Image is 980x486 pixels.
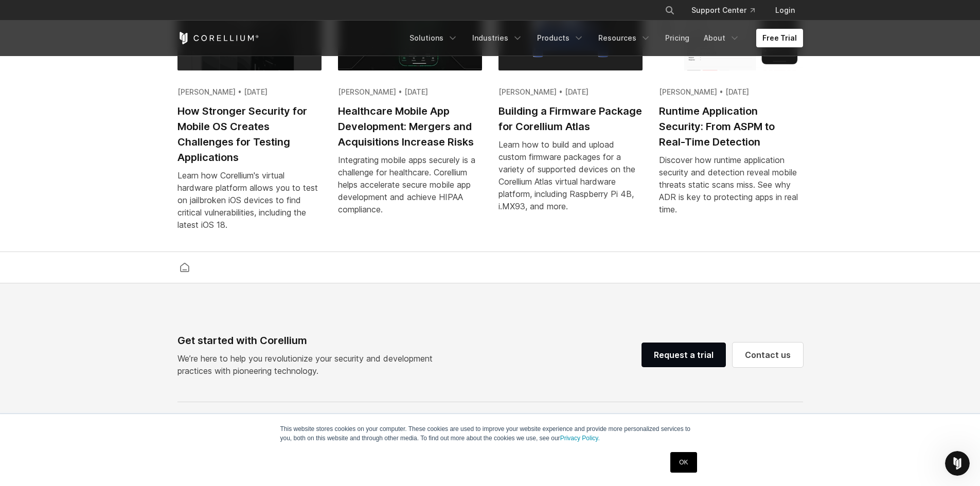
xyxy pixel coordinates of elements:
div: [PERSON_NAME] • [DATE] [338,87,482,97]
div: [PERSON_NAME] • [DATE] [177,87,322,97]
a: OK [670,452,697,473]
div: Get started with Corellium [177,333,441,348]
a: Request a trial [642,343,726,367]
h2: Runtime Application Security: From ASPM to Real-Time Detection [659,103,803,150]
div: Integrating mobile apps securely is a challenge for healthcare. Corellium helps accelerate secure... [338,154,482,215]
a: About [698,29,746,47]
a: Privacy Policy. [560,435,600,442]
a: Free Trial [756,29,803,47]
p: This website stores cookies on your computer. These cookies are used to improve your website expe... [280,424,700,443]
h2: Healthcare Mobile App Development: Mergers and Acquisitions Increase Risks [338,103,482,150]
a: Solutions [403,29,464,47]
a: Products [531,29,590,47]
div: Discover how runtime application security and detection reveal mobile threats static scans miss. ... [659,154,803,215]
div: [PERSON_NAME] • [DATE] [498,87,643,97]
div: Navigation Menu [652,1,803,20]
iframe: Intercom live chat [945,451,970,476]
div: Learn how Corellium's virtual hardware platform allows you to test on jailbroken iOS devices to f... [177,169,322,231]
div: Learn how to build and upload custom firmware packages for a variety of supported devices on the ... [498,138,643,212]
h2: Building a Firmware Package for Corellium Atlas [498,103,643,134]
div: Navigation Menu [403,29,803,47]
p: We’re here to help you revolutionize your security and development practices with pioneering tech... [177,352,441,377]
a: Corellium home [175,260,194,275]
a: Resources [592,29,657,47]
a: Pricing [659,29,696,47]
a: Corellium Home [177,32,259,44]
div: [PERSON_NAME] • [DATE] [659,87,803,97]
a: Support Center [683,1,763,20]
button: Search [661,1,679,20]
a: Industries [466,29,529,47]
a: Contact us [733,343,803,367]
a: Login [767,1,803,20]
h2: How Stronger Security for Mobile OS Creates Challenges for Testing Applications [177,103,322,165]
